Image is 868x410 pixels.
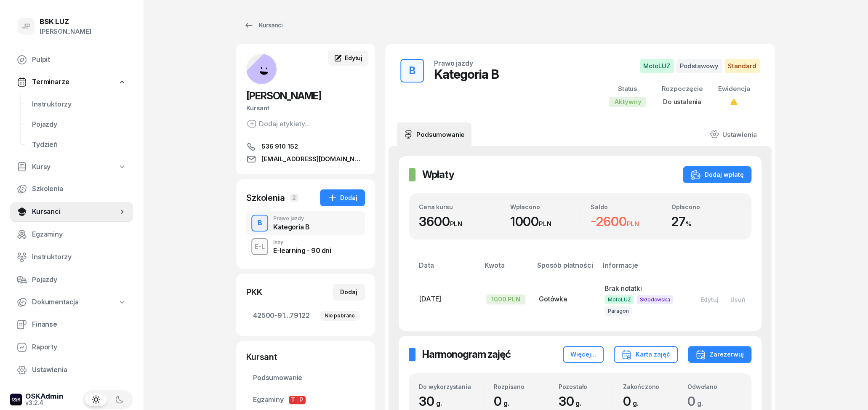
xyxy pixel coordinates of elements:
span: Raporty [32,342,126,353]
button: E-L [251,238,268,255]
div: Opłacono [671,203,742,210]
button: MotoLUZPodstawowyStandard [640,59,760,73]
span: 536 910 152 [261,141,298,152]
div: Odwołano [687,383,741,390]
span: [EMAIL_ADDRESS][DOMAIN_NAME] [261,154,365,164]
a: 536 910 152 [246,141,365,152]
span: 0 [687,394,707,409]
div: E-L [251,241,268,252]
a: Instruktorzy [10,247,133,267]
div: 1000 PLN [486,294,525,304]
a: Ustawienia [10,360,133,380]
div: B [406,62,419,79]
small: % [685,220,691,228]
div: Zakończono [623,383,677,390]
small: g. [632,399,638,407]
div: v3.2.4 [25,400,64,406]
a: Podsumowanie [246,368,365,388]
div: Kategoria B [273,224,310,230]
div: Rozpisano [494,383,548,390]
div: Szkolenia [246,192,285,204]
span: Skłodowska [636,295,673,304]
button: Edytuj [695,293,724,306]
small: g. [575,399,581,407]
div: Dodaj etykiety... [246,119,310,129]
button: BPrawo jazdyKategoria B [246,211,365,235]
div: Gotówka [539,294,591,305]
a: Terminarze [10,72,133,92]
small: PLN [539,220,551,228]
span: MotoLUZ [604,295,634,304]
div: Pozostało [558,383,612,390]
th: Kwota [479,260,532,278]
button: B [251,215,268,232]
th: Data [409,260,479,278]
button: Dodaj [333,284,365,301]
a: Kursy [10,157,133,177]
a: Pojazdy [25,114,133,135]
a: EgzaminyTP [246,390,365,410]
div: Karta zajęć [621,349,670,359]
span: 42500-91...79122 [253,310,358,321]
h2: Harmonogram zajęć [422,348,511,361]
a: 42500-91...79122Nie pobrano [246,306,365,326]
div: Dodaj [340,287,357,297]
button: E-LInnyE-learning - 90 dni [246,235,365,258]
a: [EMAIL_ADDRESS][DOMAIN_NAME] [246,154,365,164]
a: Pulpit [10,50,133,70]
div: Wpłacono [510,203,580,210]
span: Paragon [604,306,632,315]
span: Brak notatki [604,284,642,293]
div: Więcej... [570,349,596,359]
button: Karta zajęć [614,346,678,363]
a: Edytuj [328,51,368,66]
div: OSKAdmin [25,393,64,400]
div: Dodaj wpłatę [690,170,744,180]
span: Edytuj [345,54,362,61]
span: T [289,396,297,404]
div: -2600 [591,214,661,229]
div: Do wykorzystania [419,383,483,390]
span: Tydzień [32,139,126,150]
div: 1000 [510,214,580,229]
div: Cena kursu [419,203,500,210]
span: Do ustalenia [663,98,701,106]
span: Finanse [32,319,126,330]
div: Rozpoczęcie [661,83,703,94]
a: Podsumowanie [397,122,471,146]
span: Pulpit [32,54,126,65]
span: MotoLUZ [640,59,674,73]
small: PLN [450,220,462,228]
div: Kursant [246,351,365,363]
div: Aktywny [609,97,646,107]
a: Finanse [10,314,133,335]
div: [PERSON_NAME] [40,26,91,37]
button: Zarezerwuj [688,346,751,363]
th: Sposób płatności [532,260,598,278]
a: Ustawienia [703,122,763,146]
span: Instruktorzy [32,99,126,110]
a: Kursanci [236,17,290,34]
div: 3600 [419,214,500,229]
small: g. [436,399,442,407]
span: Egzaminy [32,229,126,240]
button: Dodaj wpłatę [683,166,751,183]
div: BSK LUZ [40,18,91,25]
span: Egzaminy [253,394,358,405]
a: Raporty [10,337,133,357]
span: Ustawienia [32,365,126,375]
div: Nie pobrano [320,311,360,321]
span: [PERSON_NAME] [246,90,321,102]
div: Kursanci [244,20,282,30]
span: 30 [419,394,446,409]
div: Ewidencja [718,83,750,94]
div: Saldo [591,203,661,210]
a: Egzaminy [10,224,133,245]
div: B [254,216,266,230]
span: Pojazdy [32,274,126,285]
div: 27 [671,214,742,229]
span: Podsumowanie [253,373,358,383]
span: Terminarze [32,77,69,88]
a: Szkolenia [10,179,133,199]
img: logo-xs-dark@2x.png [10,394,22,405]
